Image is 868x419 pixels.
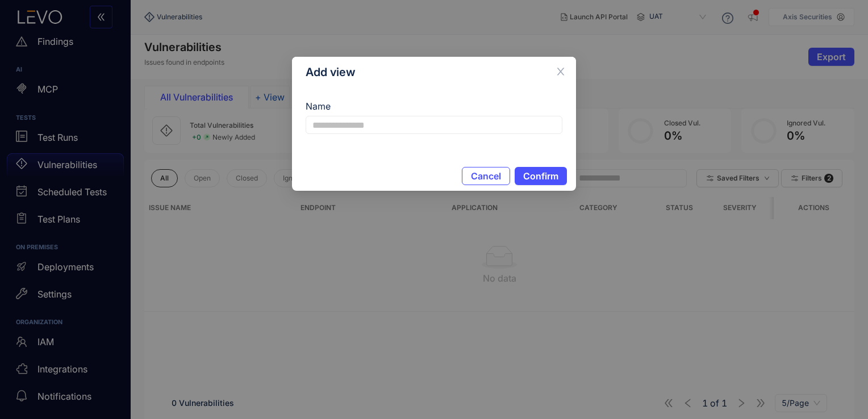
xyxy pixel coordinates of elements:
div: Add view [306,66,562,78]
span: Confirm [523,171,558,181]
input: Name [306,116,562,134]
span: Cancel [471,171,501,181]
span: close [556,66,566,77]
button: Close [545,57,576,87]
label: Name [306,101,331,111]
button: Cancel [462,167,510,185]
button: Confirm [515,167,567,185]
